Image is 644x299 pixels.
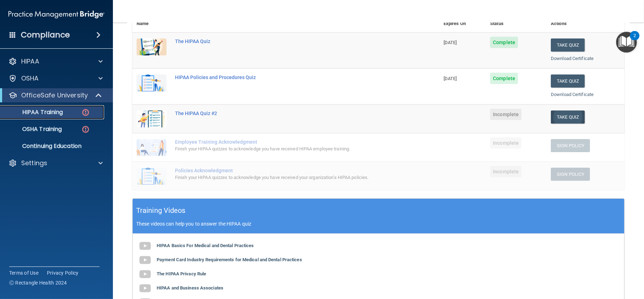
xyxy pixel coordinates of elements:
img: gray_youtube_icon.38fcd6cc.png [138,281,152,295]
h5: Training Videos [136,204,186,217]
b: Payment Card Industry Requirements for Medical and Dental Practices [157,257,302,262]
div: Employee Training Acknowledgment [175,139,404,145]
img: gray_youtube_icon.38fcd6cc.png [138,239,152,253]
span: Incomplete [490,137,522,149]
span: Ⓒ Rectangle Health 2024 [9,279,67,286]
p: Settings [21,159,47,167]
span: Complete [490,37,518,48]
span: Incomplete [490,166,522,177]
p: OSHA [21,74,39,83]
div: Finish your HIPAA quizzes to acknowledge you have received HIPAA employee training. [175,145,404,153]
a: OSHA [8,74,103,83]
a: OfficeSafe University [8,91,102,100]
a: Terms of Use [9,269,38,276]
div: HIPAA Policies and Procedures Quiz [175,74,404,80]
span: [DATE] [444,40,457,45]
p: These videos can help you to answer the HIPAA quiz [136,221,621,227]
div: Finish your HIPAA quizzes to acknowledge you have received your organization’s HIPAA policies. [175,173,404,182]
a: Settings [8,159,103,167]
b: The HIPAA Privacy Rule [157,271,206,276]
p: OSHA Training [5,126,62,133]
div: Policies Acknowledgment [175,168,404,173]
button: Take Quiz [551,38,585,52]
button: Take Quiz [551,74,585,88]
button: Sign Policy [551,139,590,152]
button: Sign Policy [551,168,590,181]
h4: Compliance [21,30,70,40]
img: PMB logo [8,7,104,22]
th: Expires On [439,15,486,32]
p: HIPAA [21,57,39,66]
b: HIPAA Basics For Medical and Dental Practices [157,243,254,248]
b: HIPAA and Business Associates [157,285,223,291]
p: Continuing Education [5,143,101,150]
div: The HIPAA Quiz #2 [175,110,404,116]
a: HIPAA [8,57,103,66]
img: gray_youtube_icon.38fcd6cc.png [138,253,152,267]
th: Status [486,15,547,32]
img: danger-circle.6113f641.png [81,108,90,117]
span: [DATE] [444,76,457,81]
div: 2 [633,36,636,45]
img: danger-circle.6113f641.png [81,125,90,134]
a: Privacy Policy [47,269,79,276]
button: Take Quiz [551,110,585,124]
img: gray_youtube_icon.38fcd6cc.png [138,267,152,281]
button: Open Resource Center, 2 new notifications [616,32,637,53]
span: Complete [490,73,518,84]
p: HIPAA Training [5,109,63,116]
th: Actions [547,15,625,32]
a: Download Certificate [551,56,594,61]
th: Name [132,15,171,32]
span: Incomplete [490,109,522,120]
div: The HIPAA Quiz [175,38,404,44]
a: Download Certificate [551,92,594,97]
p: OfficeSafe University [21,91,88,100]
